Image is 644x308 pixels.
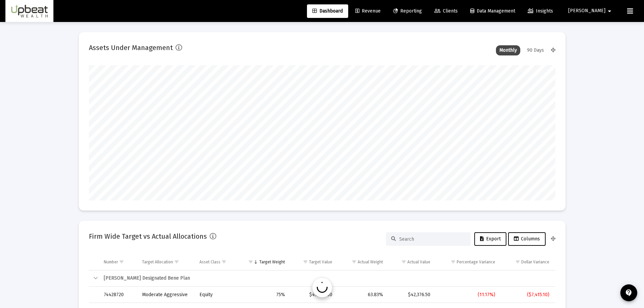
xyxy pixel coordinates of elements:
span: Export [480,236,501,242]
div: $42,376.50 [392,291,431,298]
mat-icon: arrow_drop_down [605,4,614,18]
div: Target Value [309,259,332,265]
div: Actual Value [407,259,430,265]
a: Dashboard [307,4,348,18]
td: Column Actual Weight [337,254,388,270]
div: Percentage Variance [457,259,495,265]
a: Insights [522,4,558,18]
td: 74428720 [99,287,137,303]
div: Target Allocation [142,259,173,265]
a: Reporting [388,4,427,18]
div: Number [104,259,118,265]
a: Data Management [465,4,521,18]
td: Column Target Weight [239,254,290,270]
span: Show filter options for column 'Actual Weight' [352,259,357,264]
td: Equity [195,287,239,303]
span: Clients [434,8,458,14]
span: Show filter options for column 'Asset Class' [221,259,226,264]
div: 90 Days [524,45,547,55]
div: Monthly [496,45,520,55]
div: 75% [244,291,285,298]
td: Column Target Allocation [137,254,195,270]
div: Actual Weight [358,259,383,265]
span: Show filter options for column 'Actual Value' [401,259,406,264]
button: Export [474,232,506,246]
div: Target Weight [259,259,285,265]
span: Columns [514,236,540,242]
input: Search [399,236,466,242]
td: Moderate Aggressive [137,287,195,303]
span: [PERSON_NAME] [568,8,605,14]
button: [PERSON_NAME] [560,4,622,18]
span: Show filter options for column 'Target Value' [303,259,308,264]
div: Asset Class [199,259,220,265]
a: Clients [429,4,463,18]
td: Column Number [99,254,137,270]
span: Show filter options for column 'Percentage Variance' [451,259,456,264]
span: Data Management [470,8,515,14]
span: Show filter options for column 'Dollar Variance' [515,259,520,264]
span: Show filter options for column 'Number' [119,259,124,264]
td: Column Dollar Variance [500,254,555,270]
h2: Assets Under Management [89,42,173,53]
span: Show filter options for column 'Target Weight' [248,259,253,264]
span: Dashboard [312,8,343,14]
a: Revenue [350,4,386,18]
button: Columns [508,232,546,246]
span: Insights [528,8,553,14]
img: Dashboard [10,4,48,18]
td: Column Percentage Variance [435,254,500,270]
div: $49,791.60 [294,291,332,298]
span: Show filter options for column 'Target Allocation' [174,259,179,264]
div: ($7,415.10) [505,291,549,298]
mat-icon: contact_support [625,289,633,297]
h2: Firm Wide Target vs Actual Allocations [89,231,207,242]
span: Reporting [393,8,422,14]
td: Column Target Value [290,254,337,270]
td: Column Actual Value [388,254,435,270]
div: Dollar Variance [521,259,549,265]
div: [PERSON_NAME] Designated Bene Plan [104,275,549,282]
td: Collapse [89,270,99,287]
span: Revenue [355,8,381,14]
div: 63.83% [342,291,383,298]
td: Column Asset Class [195,254,239,270]
div: (11.17%) [440,291,495,298]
